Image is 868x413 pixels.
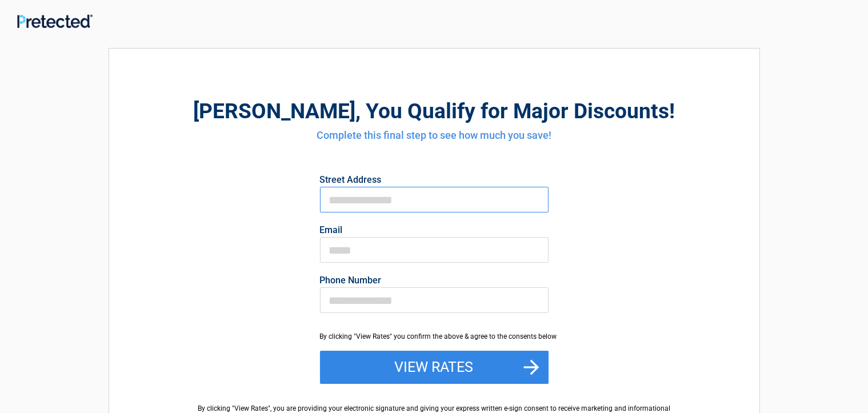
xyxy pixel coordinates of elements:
[17,14,93,28] img: Main Logo
[320,175,549,185] label: Street Address
[320,276,549,285] label: Phone Number
[320,226,549,235] label: Email
[320,351,549,384] button: View Rates
[172,97,697,125] h2: , You Qualify for Major Discounts!
[234,404,268,412] span: View Rates
[193,99,355,123] span: [PERSON_NAME]
[172,128,697,143] h4: Complete this final step to see how much you save!
[320,331,549,342] div: By clicking "View Rates" you confirm the above & agree to the consents below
